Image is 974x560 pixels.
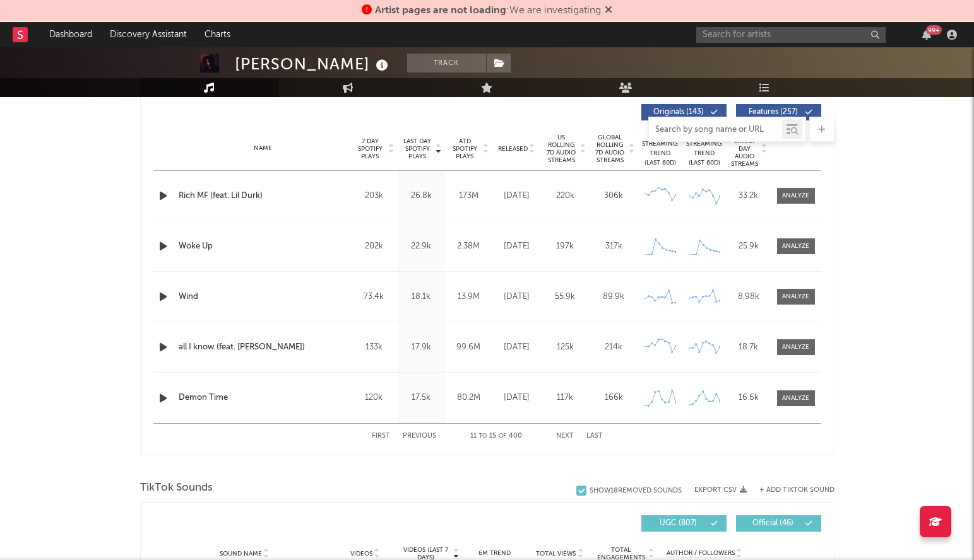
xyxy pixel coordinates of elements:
button: UGC(807) [641,515,727,532]
div: 55.9k [544,291,586,303]
div: 17.5k [401,392,442,404]
div: [DATE] [496,341,538,354]
button: Next [556,433,574,440]
div: 99 + [926,25,942,35]
span: to [479,433,487,439]
button: Export CSV [694,486,747,494]
span: Originals ( 143 ) [650,108,708,116]
a: Charts [196,22,239,47]
div: Show 18 Removed Sounds [590,487,682,495]
div: 80.2M [448,392,489,404]
div: 26.8k [401,190,442,202]
div: 89.9k [593,291,635,303]
span: Sound Name [220,550,262,557]
span: Last Day Spotify Plays [401,137,434,160]
div: [DATE] [496,190,538,202]
span: Released [498,145,528,153]
span: US Rolling 7D Audio Streams [544,134,579,164]
span: Global Rolling 7D Audio Streams [593,134,627,164]
div: [DATE] [496,392,538,404]
span: Author / Followers [667,549,735,557]
div: 120k [353,392,395,404]
span: TikTok Sounds [140,481,213,496]
div: 25.9k [730,240,768,253]
span: of [499,433,506,439]
div: 197k [544,240,586,253]
a: Demon Time [179,392,347,404]
span: ATD Spotify Plays [448,137,482,160]
div: 203k [353,190,395,202]
span: Official ( 46 ) [744,520,802,527]
span: Dismiss [605,6,612,16]
span: Videos [350,550,372,557]
div: 125k [544,341,586,354]
div: 22.9k [401,240,442,253]
div: 73.4k [353,291,395,303]
div: 220k [544,190,586,202]
div: 18.1k [401,291,442,303]
span: : We are investigating [375,6,601,16]
button: Features(257) [736,104,821,120]
div: [DATE] [496,291,538,303]
button: First [372,433,390,440]
button: Last [586,433,603,440]
button: Originals(143) [641,104,727,120]
div: 133k [353,341,395,354]
a: Woke Up [179,240,347,253]
input: Search for artists [696,27,886,43]
button: 99+ [922,30,931,40]
div: 214k [593,341,635,354]
span: US Latest Day Audio Streams [730,130,760,168]
div: 11 15 400 [461,429,531,444]
a: all I know (feat. [PERSON_NAME]) [179,341,347,354]
button: Track [407,54,486,73]
button: Previous [403,433,436,440]
div: Name [179,144,347,153]
button: Official(46) [736,515,821,532]
span: Artist pages are not loading [375,6,506,16]
div: 117k [544,392,586,404]
button: + Add TikTok Sound [747,487,834,494]
span: 7 Day Spotify Plays [353,137,387,160]
div: [PERSON_NAME] [235,54,391,74]
a: Dashboard [40,22,101,47]
a: Wind [179,291,347,303]
div: 16.6k [730,392,768,404]
div: US Streaming Trend (Last 60D) [686,130,723,168]
span: UGC ( 807 ) [650,520,708,527]
button: + Add TikTok Sound [759,487,834,494]
div: 17.9k [401,341,442,354]
a: Rich MF (feat. Lil Durk) [179,190,347,202]
div: 33.2k [730,190,768,202]
div: 13.9M [448,291,489,303]
div: 306k [593,190,635,202]
div: [DATE] [496,240,538,253]
div: Global Streaming Trend (Last 60D) [641,130,679,168]
div: 6M Trend [465,549,524,558]
div: 202k [353,240,395,253]
div: 166k [593,392,635,404]
div: 173M [448,190,489,202]
div: 99.6M [448,341,489,354]
div: 317k [593,240,635,253]
div: 18.7k [730,341,768,354]
span: Features ( 257 ) [744,108,802,116]
span: Total Views [536,550,576,557]
div: 8.98k [730,291,768,303]
input: Search by song name or URL [649,125,782,135]
div: 2.38M [448,240,489,253]
a: Discovery Assistant [101,22,196,47]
